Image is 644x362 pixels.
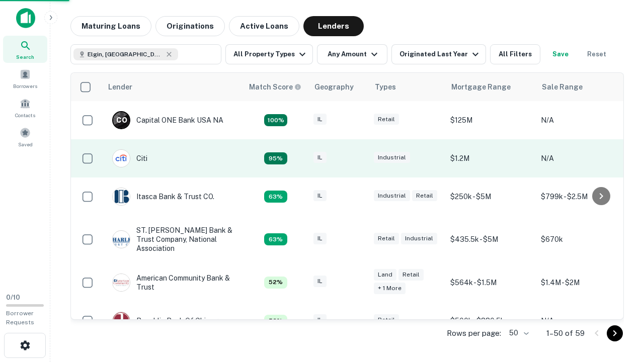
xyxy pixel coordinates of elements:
[155,16,225,36] button: Originations
[264,277,287,289] div: Capitalize uses an advanced AI algorithm to match your search with the best lender. The match sco...
[116,115,127,126] p: C O
[374,190,410,202] div: Industrial
[445,263,536,302] td: $564k - $1.5M
[546,327,585,339] p: 1–50 of 59
[313,314,327,326] div: IL
[399,48,481,60] div: Originated Last Year
[445,177,536,216] td: $250k - $5M
[451,81,511,93] div: Mortgage Range
[581,44,613,64] button: Reset
[313,233,327,244] div: IL
[445,302,536,340] td: $500k - $880.5k
[374,114,399,125] div: Retail
[313,114,327,125] div: IL
[374,283,406,294] div: + 1 more
[536,73,626,101] th: Sale Range
[374,152,410,163] div: Industrial
[369,73,445,101] th: Types
[391,44,486,64] button: Originated Last Year
[3,123,47,150] a: Saved
[113,312,130,329] img: picture
[264,233,287,245] div: Capitalize uses an advanced AI algorithm to match your search with the best lender. The match sco...
[112,312,222,330] div: Republic Bank Of Chicago
[398,269,424,281] div: Retail
[112,274,233,292] div: American Community Bank & Trust
[15,111,35,119] span: Contacts
[3,94,47,121] a: Contacts
[401,233,437,244] div: Industrial
[6,310,34,326] span: Borrower Requests
[70,16,151,36] button: Maturing Loans
[249,81,301,93] div: Capitalize uses an advanced AI algorithm to match your search with the best lender. The match sco...
[607,325,623,341] button: Go to next page
[536,263,626,302] td: $1.4M - $2M
[108,81,132,93] div: Lender
[536,139,626,177] td: N/A
[18,140,33,148] span: Saved
[264,152,287,164] div: Capitalize uses an advanced AI algorithm to match your search with the best lender. The match sco...
[374,269,396,281] div: Land
[3,65,47,92] a: Borrowers
[445,101,536,139] td: $125M
[445,139,536,177] td: $1.2M
[447,327,501,339] p: Rows per page:
[113,188,130,205] img: picture
[113,231,130,248] img: picture
[490,44,540,64] button: All Filters
[374,233,399,244] div: Retail
[542,81,583,93] div: Sale Range
[313,276,327,287] div: IL
[536,101,626,139] td: N/A
[112,226,233,253] div: ST. [PERSON_NAME] Bank & Trust Company, National Association
[112,111,223,129] div: Capital ONE Bank USA NA
[505,326,530,340] div: 50
[317,44,387,64] button: Any Amount
[544,44,577,64] button: Save your search to get updates of matches that match your search criteria.
[112,149,147,167] div: Citi
[375,81,396,93] div: Types
[88,50,163,59] span: Elgin, [GEOGRAPHIC_DATA], [GEOGRAPHIC_DATA]
[313,190,327,202] div: IL
[445,216,536,263] td: $435.5k - $5M
[229,16,299,36] button: Active Loans
[264,191,287,203] div: Capitalize uses an advanced AI algorithm to match your search with the best lender. The match sco...
[536,216,626,263] td: $670k
[314,81,354,93] div: Geography
[249,81,299,93] h6: Match Score
[264,114,287,126] div: Capitalize uses an advanced AI algorithm to match your search with the best lender. The match sco...
[16,8,35,28] img: capitalize-icon.png
[13,82,37,90] span: Borrowers
[112,188,214,206] div: Itasca Bank & Trust CO.
[445,73,536,101] th: Mortgage Range
[113,150,130,167] img: picture
[374,314,399,326] div: Retail
[303,16,364,36] button: Lenders
[6,294,20,301] span: 0 / 10
[225,44,313,64] button: All Property Types
[594,282,644,330] iframe: Chat Widget
[113,274,130,291] img: picture
[313,152,327,163] div: IL
[16,53,34,61] span: Search
[412,190,437,202] div: Retail
[102,73,243,101] th: Lender
[243,73,308,101] th: Capitalize uses an advanced AI algorithm to match your search with the best lender. The match sco...
[536,302,626,340] td: N/A
[308,73,369,101] th: Geography
[264,315,287,327] div: Capitalize uses an advanced AI algorithm to match your search with the best lender. The match sco...
[3,36,47,63] a: Search
[536,177,626,216] td: $799k - $2.5M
